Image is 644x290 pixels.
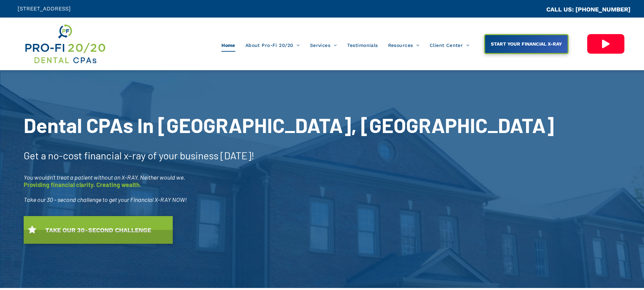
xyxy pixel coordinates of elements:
[488,38,564,50] span: START YOUR FINANCIAL X-RAY
[24,196,187,203] span: Take our 30 - second challenge to get your Financial X-RAY NOW!
[383,39,425,52] a: Resources
[18,5,71,12] span: [STREET_ADDRESS]
[305,39,342,52] a: Services
[43,223,153,237] span: TAKE OUR 30-SECOND CHALLENGE
[48,149,146,161] span: no-cost financial x-ray
[425,39,475,52] a: Client Center
[518,6,546,13] span: CA::CALLC
[342,39,383,52] a: Testimonials
[24,216,173,244] a: TAKE OUR 30-SECOND CHALLENGE
[484,34,569,54] a: START YOUR FINANCIAL X-RAY
[148,149,255,161] span: of your business [DATE]!
[24,23,106,65] img: Get Dental CPA Consulting, Bookkeeping, & Bank Loans
[24,174,185,181] span: You wouldn’t treat a patient without an X-RAY. Neither would we.
[24,181,141,188] span: Providing financial clarity. Creating wealth.
[240,39,305,52] a: About Pro-Fi 20/20
[24,149,46,161] span: Get a
[216,39,240,52] a: Home
[24,113,554,137] span: Dental CPAs In [GEOGRAPHIC_DATA], [GEOGRAPHIC_DATA]
[546,6,630,13] a: CALL US: [PHONE_NUMBER]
